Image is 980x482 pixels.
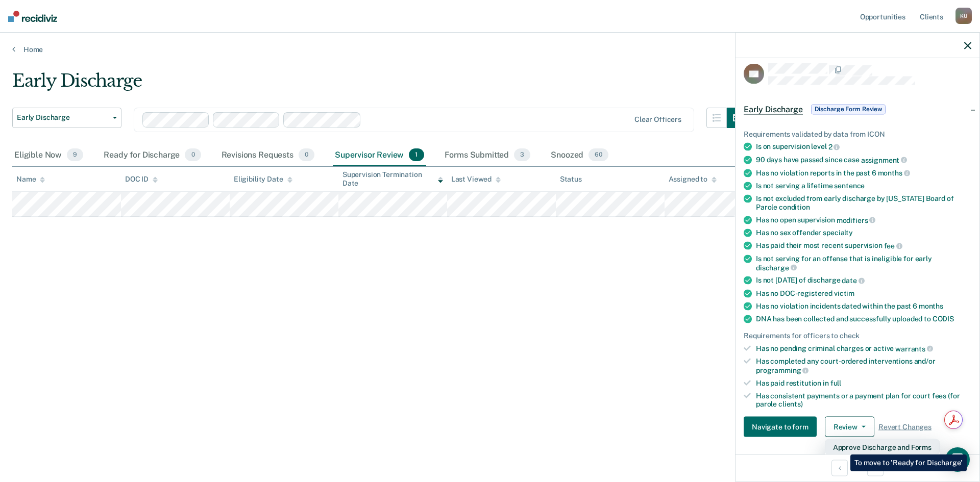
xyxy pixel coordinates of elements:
span: months [878,169,910,177]
span: condition [779,203,810,211]
div: Has paid restitution in [756,378,971,387]
button: Previous Opportunity [831,460,848,476]
div: Ready for Discharge [102,144,203,167]
div: Clear officers [634,115,681,124]
div: Eligibility Date [234,175,292,184]
div: Has no violation reports in the past 6 [756,168,971,177]
div: Name [16,175,45,184]
span: 2 [828,143,840,151]
div: Revisions Requests [219,144,316,167]
div: Has no DOC-registered [756,289,971,298]
span: 0 [299,148,314,162]
span: modifiers [837,216,876,224]
div: Requirements for officers to check [744,332,971,340]
span: date [842,276,864,285]
div: Supervisor Review [333,144,426,167]
div: 1 / 1 [736,454,979,481]
div: Status [560,175,582,184]
div: 90 days have passed since case [756,156,971,165]
span: clients) [778,400,803,408]
div: Last Viewed [451,175,501,184]
span: 0 [185,148,201,162]
div: Has completed any court-ordered interventions and/or [756,357,971,374]
a: Navigate to form link [744,417,821,437]
span: specialty [823,229,853,237]
span: 9 [67,148,83,162]
span: 1 [409,148,424,162]
span: Revert Changes [878,422,932,431]
dt: Supervision [744,453,971,462]
span: CODIS [933,315,954,323]
div: Supervision Termination Date [342,170,443,188]
button: Review [825,417,874,437]
div: K U [955,8,972,24]
div: Early DischargeDischarge Form Review [736,93,979,125]
div: Has no open supervision [756,215,971,224]
span: Early Discharge [17,113,109,122]
span: Early Discharge [744,104,803,114]
span: programming [756,366,808,374]
div: DNA has been collected and successfully uploaded to [756,315,971,323]
span: assignment [861,156,907,164]
div: Is not [DATE] of discharge [756,276,971,285]
div: Is not serving for an offense that is ineligible for early [756,255,971,272]
span: warrants [895,344,933,352]
span: months [919,302,943,310]
span: victim [834,289,854,297]
div: Has no violation incidents dated within the past 6 [756,302,971,311]
span: fee [884,242,902,250]
div: Assigned to [669,175,717,184]
span: sentence [834,182,865,190]
div: Open Intercom Messenger [945,447,970,472]
span: discharge [756,263,797,271]
div: Has no pending criminal charges or active [756,344,971,353]
div: DOC ID [125,175,158,184]
button: Navigate to form [744,417,817,437]
div: Has paid their most recent supervision [756,241,971,250]
div: Requirements validated by data from ICON [744,130,971,138]
a: Home [12,45,968,54]
button: Next Opportunity [867,460,884,476]
img: Recidiviz [8,11,57,22]
div: Early Discharge [12,70,747,99]
span: Discharge Form Review [811,104,886,114]
div: Eligible Now [12,144,85,167]
div: Snoozed [549,144,610,167]
span: 60 [589,148,608,162]
div: Is on supervision level [756,142,971,151]
button: Approve Discharge and Forms [825,439,940,455]
div: Is not serving a lifetime [756,182,971,190]
div: Forms Submitted [443,144,533,167]
div: Has consistent payments or a payment plan for court fees (for parole [756,391,971,409]
div: Is not excluded from early discharge by [US_STATE] Board of Parole [756,194,971,212]
div: Has no sex offender [756,229,971,237]
span: full [830,378,841,387]
span: 3 [514,148,530,162]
